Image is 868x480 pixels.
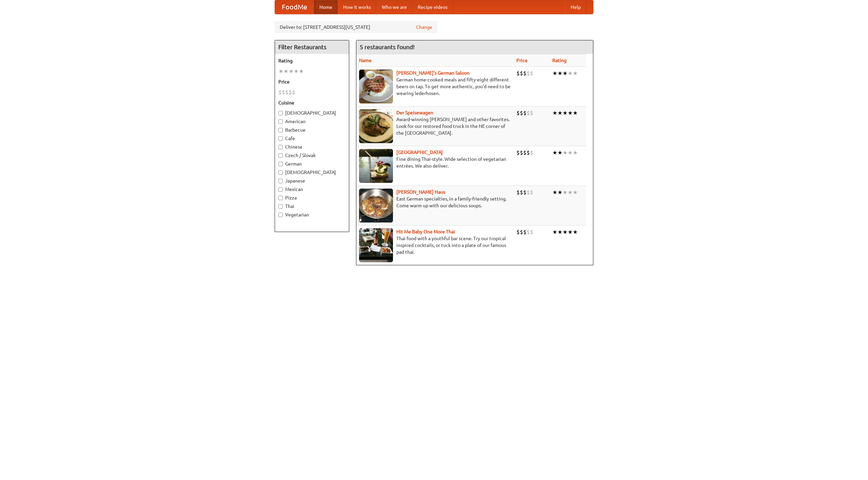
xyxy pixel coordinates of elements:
li: $ [516,70,520,77]
a: Der Speisewagen [396,110,433,115]
input: Mexican [278,187,283,192]
img: speisewagen.jpg [359,109,393,143]
li: $ [282,89,285,96]
li: ★ [289,68,294,75]
div: Deliver to: [STREET_ADDRESS][US_STATE] [275,21,437,33]
li: $ [523,109,527,117]
li: $ [523,189,527,196]
h5: Price [278,78,346,85]
li: ★ [283,68,289,75]
a: Recipe videos [412,0,453,14]
li: $ [520,228,523,236]
label: Czech / Slovak [278,152,346,159]
a: Home [314,0,338,14]
img: kohlhaus.jpg [359,189,393,223]
input: Chinese [278,145,283,149]
a: [PERSON_NAME] Haus [396,189,445,195]
label: Mexican [278,186,346,193]
a: [PERSON_NAME]'s German Saloon [396,70,470,76]
li: ★ [568,189,573,196]
li: ★ [557,228,563,236]
a: Price [516,58,528,63]
li: $ [530,228,533,236]
h4: Filter Restaurants [275,40,349,54]
label: Thai [278,203,346,210]
li: ★ [568,109,573,117]
a: Hit Me Baby One More Thai [396,229,455,234]
li: ★ [552,189,557,196]
a: Rating [552,58,567,63]
li: $ [530,149,533,156]
label: Chinese [278,143,346,150]
li: ★ [552,70,557,77]
li: ★ [563,109,568,117]
li: ★ [552,109,557,117]
label: [DEMOGRAPHIC_DATA] [278,169,346,176]
li: ★ [563,70,568,77]
li: $ [516,109,520,117]
p: Thai food with a youthful bar scene. Try our tropical inspired cocktails, or tuck into a plate of... [359,235,511,255]
li: ★ [552,149,557,156]
li: $ [289,89,292,96]
label: Japanese [278,177,346,184]
input: [DEMOGRAPHIC_DATA] [278,170,283,175]
li: $ [520,109,523,117]
a: Who we are [376,0,412,14]
a: Name [359,58,372,63]
a: Help [565,0,586,14]
a: FoodMe [275,0,314,14]
input: Japanese [278,179,283,183]
li: ★ [563,149,568,156]
li: $ [530,70,533,77]
li: $ [516,149,520,156]
h5: Rating [278,57,346,64]
input: American [278,119,283,124]
li: $ [516,228,520,236]
label: American [278,118,346,125]
p: Award-winning [PERSON_NAME] and other favorites. Look for our restored food truck in the NE corne... [359,116,511,136]
li: ★ [573,109,578,117]
li: $ [523,228,527,236]
li: $ [523,149,527,156]
label: [DEMOGRAPHIC_DATA] [278,110,346,116]
a: Change [416,24,432,31]
img: satay.jpg [359,149,393,183]
label: Pizza [278,194,346,201]
label: German [278,160,346,167]
p: German home-cooked meals and fifty-eight different beers on tap. To get more authentic, you'd nee... [359,76,511,97]
li: $ [523,70,527,77]
h5: Cuisine [278,99,346,106]
li: $ [285,89,289,96]
label: Cafe [278,135,346,142]
li: $ [527,228,530,236]
li: ★ [573,228,578,236]
li: ★ [568,70,573,77]
li: ★ [563,228,568,236]
li: ★ [557,149,563,156]
li: ★ [299,68,304,75]
input: German [278,162,283,166]
li: $ [278,89,282,96]
input: Barbecue [278,128,283,132]
img: babythai.jpg [359,228,393,262]
li: $ [527,109,530,117]
li: ★ [568,228,573,236]
li: $ [516,189,520,196]
a: [GEOGRAPHIC_DATA] [396,150,443,155]
ng-pluralize: 5 restaurants found! [360,44,415,50]
li: ★ [557,109,563,117]
li: $ [520,70,523,77]
input: Cafe [278,136,283,141]
li: ★ [557,189,563,196]
li: ★ [557,70,563,77]
input: [DEMOGRAPHIC_DATA] [278,111,283,115]
input: Pizza [278,196,283,200]
a: How it works [338,0,376,14]
li: ★ [573,189,578,196]
li: $ [530,189,533,196]
li: ★ [573,70,578,77]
